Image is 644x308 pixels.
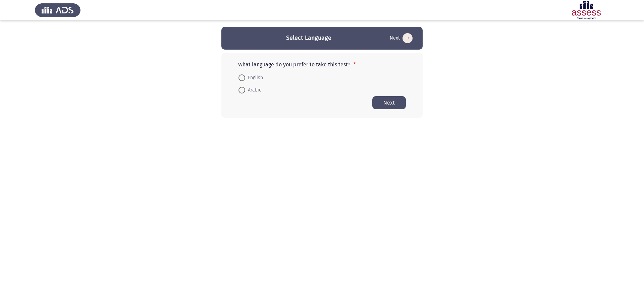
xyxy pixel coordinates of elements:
span: Arabic [245,86,261,94]
button: Start assessment [372,96,406,109]
img: Assess Talent Management logo [35,1,80,19]
h3: Select Language [286,34,331,42]
img: Assessment logo of Development Assessment R1 (EN/AR) [563,1,609,19]
button: Start assessment [388,33,415,44]
span: English [245,74,263,82]
p: What language do you prefer to take this test? [238,61,406,68]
